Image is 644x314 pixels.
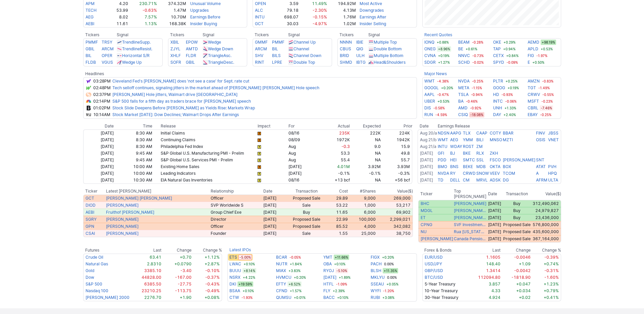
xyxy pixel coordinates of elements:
[276,261,287,267] a: NUTR
[112,78,249,84] a: Cleveland Fed's [PERSON_NAME] does 'not see a case' for Sept. rate cut
[112,99,251,104] a: S&P 500 falls for a fifth day as traders brace for [PERSON_NAME] speech
[471,53,485,58] span: -0.73%
[374,40,397,45] a: Multiple Top
[436,78,450,84] span: -4.38%
[157,14,186,20] td: 10.70M
[450,130,461,136] a: AAPG
[424,59,436,66] a: SDGR
[424,98,435,105] a: UBER
[421,208,433,213] a: MDGL
[86,46,95,51] a: GBIL
[471,78,484,84] span: -0.25%
[424,71,447,76] b: Major News
[86,40,98,45] a: PMMF
[229,294,239,301] a: CTW
[528,46,538,52] a: APLD
[86,53,92,58] a: BIL
[102,46,114,51] a: ARCM
[454,222,486,227] a: SVF Investments (UK) Ltd
[122,40,140,45] span: Trendline
[454,215,486,220] a: [PERSON_NAME] L
[424,46,436,52] a: ONEG
[86,217,97,222] a: SGRY
[86,1,95,6] a: APM
[86,203,96,208] a: DIOD
[424,111,433,118] a: RUN
[471,40,484,45] span: -0.28%
[490,171,500,176] a: VEEV
[438,130,449,136] a: NDSN
[536,171,539,176] a: A
[186,46,198,51] a: AMTD
[476,157,484,162] a: SSL
[323,267,334,274] a: RYOJ
[186,60,195,65] a: GBIL
[476,171,489,176] a: SNOW
[368,32,417,38] th: Signal
[255,21,264,26] a: GCT
[438,157,446,162] a: PDD
[253,32,288,38] th: Tickers
[293,46,309,51] a: Channel
[548,177,558,182] a: ULTA
[424,78,435,85] a: WMT
[116,32,162,38] th: Signal
[536,177,547,182] a: AFRM
[528,78,540,85] a: AMZN
[528,105,538,111] a: CBRL
[112,92,237,97] a: [PERSON_NAME] Hole jitters, Walmart drive [GEOGRAPHIC_DATA]
[424,32,452,37] b: Recent Quotes
[323,287,330,294] a: FLY
[425,268,443,273] a: GBP/USD
[327,7,356,14] td: 4.13M
[535,53,548,58] span: -1.97%
[425,275,443,280] a: BTC/USD
[323,294,335,301] a: BACC
[503,171,515,176] a: TCOM
[540,46,554,52] span: +0.53%
[340,46,351,51] a: CBUS
[360,1,382,6] a: Most Active
[490,164,500,169] a: OKTA
[356,46,363,51] a: QIG
[471,60,485,65] span: -0.02%
[528,85,536,91] a: TGT
[86,224,94,229] a: GPN
[420,137,436,142] a: Aug 21/b
[531,60,545,65] span: +0.50%
[420,177,433,182] a: [DATE]
[371,261,382,267] a: PACH
[371,254,380,261] a: FIGX
[255,14,265,19] a: INTU
[458,39,470,46] a: BEAM
[86,288,108,293] a: Nasdaq 100
[340,53,349,58] a: BRID
[255,40,268,45] a: GMMF
[276,254,287,261] a: BCAR
[458,111,468,118] a: CSIQ
[83,32,117,38] th: Tickers
[490,130,501,136] a: COTY
[255,46,267,51] a: ARCM
[463,171,476,176] a: CRWD
[340,60,352,65] a: SHMD
[371,294,380,301] a: RUBI
[145,21,157,26] span: 1.13%
[86,196,94,201] a: GCT
[276,267,286,274] a: MIAX
[190,8,209,13] a: Upgrades
[528,59,530,66] a: E
[371,267,381,274] a: BLSH
[327,0,356,7] td: 194.92M
[170,40,179,45] a: XBIL
[202,32,247,38] th: Signal
[313,14,327,19] span: -0.15%
[528,111,538,118] a: EBAY
[374,60,406,65] a: Head&Shoulders
[293,60,315,65] a: Double Top
[438,144,447,149] a: INTU
[463,151,471,156] a: BKE
[272,40,284,45] a: PMMF
[536,137,545,142] a: OSIS
[312,1,327,6] span: 11.49%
